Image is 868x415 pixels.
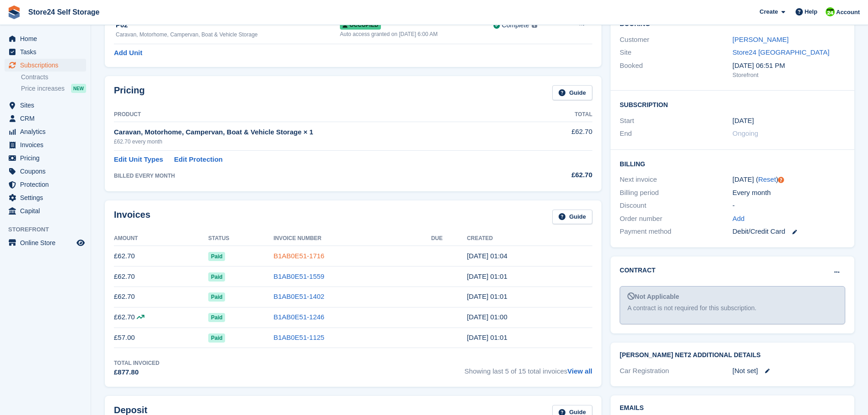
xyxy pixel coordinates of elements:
a: Edit Protection [174,154,223,165]
div: Billing period [620,188,732,198]
td: £62.70 [114,307,208,328]
div: Tooltip anchor [777,176,785,184]
div: End [620,128,732,139]
a: View all [567,367,592,375]
h2: Emails [620,405,845,412]
a: menu [5,191,86,204]
th: Created [467,231,592,246]
a: menu [5,46,86,58]
div: [Not set] [733,366,845,376]
span: Protection [20,178,75,191]
td: £62.70 [547,122,592,150]
a: B1AB0E51-1246 [273,313,324,321]
span: Pricing [20,152,75,164]
a: menu [5,59,86,72]
div: £62.70 [547,170,592,180]
div: Payment method [620,226,732,237]
th: Amount [114,231,208,246]
div: Discount [620,200,732,211]
time: 2025-06-22 00:01:24 UTC [467,292,508,300]
div: Caravan, Motorhome, Campervan, Boat & Vehicle Storage [116,31,340,39]
span: Help [805,7,817,16]
td: £62.70 [114,287,208,307]
a: menu [5,99,86,112]
div: BILLED EVERY MONTH [114,172,547,180]
div: Site [620,47,732,58]
th: Status [208,231,273,246]
a: menu [5,178,86,191]
span: Paid [208,252,225,261]
img: stora-icon-8386f47178a22dfd0bd8f6a31ec36ba5ce8667c1dd55bd0f319d3a0aa187defe.svg [7,5,21,19]
td: £62.70 [114,266,208,287]
a: menu [5,32,86,45]
h2: Billing [620,159,845,168]
div: Order number [620,214,732,224]
a: B1AB0E51-1402 [273,292,324,300]
span: Price increases [21,84,65,93]
a: menu [5,165,86,178]
td: £57.00 [114,328,208,348]
a: Store24 Self Storage [25,5,103,20]
div: Complete [502,20,529,30]
span: Storefront [8,225,91,234]
a: B1AB0E51-1125 [273,333,324,341]
div: Car Registration [620,366,732,376]
span: CRM [20,112,75,125]
time: 2024-06-22 00:00:00 UTC [733,116,754,126]
a: menu [5,138,86,151]
a: menu [5,205,86,217]
a: menu [5,152,86,164]
h2: Contract [620,266,656,275]
a: menu [5,125,86,138]
time: 2025-04-22 00:01:36 UTC [467,333,508,341]
span: Showing last 5 of 15 total invoices [464,359,592,378]
a: Add [733,214,745,224]
h2: Invoices [114,210,150,225]
div: A contract is not required for this subscription. [627,303,837,313]
div: Customer [620,35,732,45]
div: Storefront [733,71,845,80]
div: P02 [116,20,340,31]
time: 2025-08-22 00:04:03 UTC [467,252,508,260]
span: Capital [20,205,75,217]
div: - [733,200,845,211]
a: [PERSON_NAME] [733,36,789,43]
a: Add Unit [114,48,142,58]
div: £62.70 every month [114,138,547,146]
span: Paid [208,333,225,343]
span: Analytics [20,125,75,138]
a: Store24 [GEOGRAPHIC_DATA] [733,48,830,56]
a: B1AB0E51-1559 [273,272,324,280]
div: Start [620,116,732,126]
div: Next invoice [620,174,732,185]
th: Product [114,108,547,122]
th: Invoice Number [273,231,431,246]
img: icon-info-grey-7440780725fd019a000dd9b08b2336e03edf1995a4989e88bcd33f0948082b44.svg [532,22,537,28]
time: 2025-05-22 00:00:53 UTC [467,313,508,321]
span: Occupied [340,20,381,30]
span: Paid [208,313,225,322]
a: Contracts [21,73,86,82]
div: [DATE] ( ) [733,174,845,185]
h2: [PERSON_NAME] Net2 Additional Details [620,352,845,359]
a: Guide [552,85,592,100]
a: Price increases NEW [21,83,86,93]
span: Paid [208,292,225,302]
div: Not Applicable [627,292,837,302]
span: Home [20,32,75,45]
span: Settings [20,191,75,204]
div: Booked [620,61,732,80]
a: menu [5,112,86,125]
div: Debit/Credit Card [733,226,845,237]
th: Due [431,231,467,246]
span: Paid [208,272,225,282]
div: Every month [733,188,845,198]
span: Ongoing [733,129,759,137]
div: Auto access granted on [DATE] 6:00 AM [340,30,493,38]
a: Edit Unit Types [114,154,163,165]
h2: Subscription [620,100,845,109]
div: NEW [71,84,86,93]
a: menu [5,236,86,249]
div: Caravan, Motorhome, Campervan, Boat & Vehicle Storage × 1 [114,127,547,138]
h2: Pricing [114,85,145,100]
